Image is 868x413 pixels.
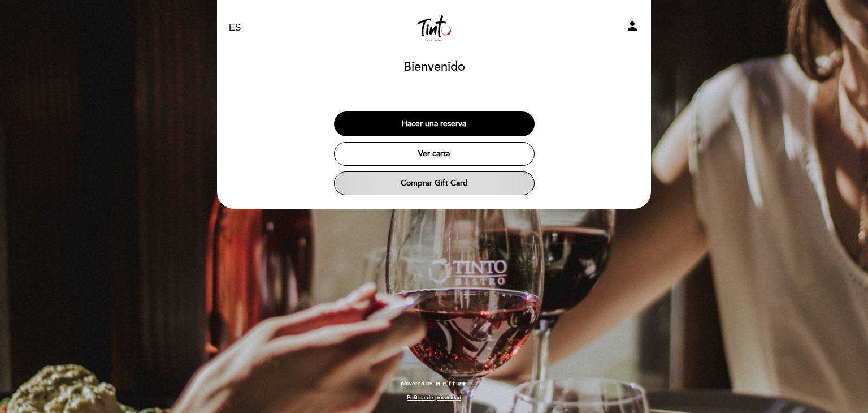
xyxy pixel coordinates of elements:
i: person [626,19,639,33]
button: Comprar Gift Card [334,171,535,195]
a: Política de privacidad [407,394,461,402]
a: Tinto Bistro [363,12,505,44]
span: powered by [401,380,432,388]
button: Hacer una reserva [334,111,535,136]
h1: Bienvenido [403,61,465,74]
button: person [626,19,639,37]
img: MEITRE [435,381,467,387]
button: Ver carta [334,142,535,166]
a: powered by [401,380,467,388]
